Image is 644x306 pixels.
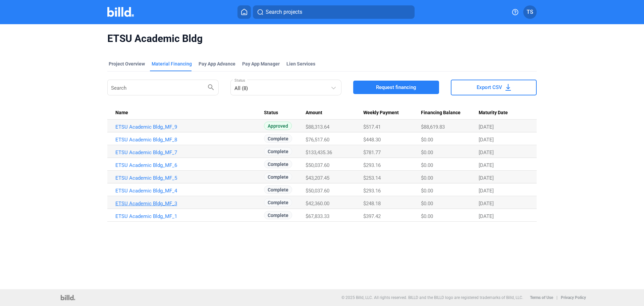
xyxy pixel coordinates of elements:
[266,8,302,16] span: Search projects
[306,110,322,116] span: Amount
[306,110,363,116] div: Amount
[264,147,292,156] span: Complete
[421,188,433,194] span: $0.00
[376,84,416,91] span: Request financing
[199,60,235,67] div: Pay App Advance
[107,32,537,45] span: ETSU Academic Bldg
[363,188,381,194] span: $293.16
[107,7,134,17] img: Billd Company Logo
[115,110,264,116] div: Name
[242,60,280,67] span: Pay App Manager
[115,213,264,219] a: ETSU Academic Bldg_MF_1
[109,60,145,67] div: Project Overview
[264,110,278,116] span: Status
[115,162,264,168] a: ETSU Academic Bldg_MF_6
[115,201,264,207] a: ETSU Academic Bldg_MF_3
[363,110,421,116] div: Weekly Payment
[306,213,329,219] span: $67,833.33
[363,149,381,156] span: $781.77
[264,198,292,207] span: Complete
[306,137,329,143] span: $76,517.60
[421,149,433,156] span: $0.00
[353,81,439,94] button: Request financing
[479,124,494,130] span: [DATE]
[421,124,445,130] span: $88,619.83
[152,60,192,67] div: Material Financing
[264,211,292,219] span: Complete
[556,295,557,300] p: |
[363,137,381,143] span: $448.30
[421,201,433,207] span: $0.00
[479,137,494,143] span: [DATE]
[477,84,502,91] span: Export CSV
[527,8,533,16] span: TS
[341,295,523,300] p: © 2025 Billd, LLC. All rights reserved. BILLD and the BILLD logo are registered trademarks of Bil...
[421,110,461,116] span: Financing Balance
[363,201,381,207] span: $248.18
[363,162,381,168] span: $293.16
[363,213,381,219] span: $397.42
[363,175,381,181] span: $253.14
[479,201,494,207] span: [DATE]
[479,213,494,219] span: [DATE]
[115,149,264,156] a: ETSU Academic Bldg_MF_7
[306,175,329,181] span: $43,207.45
[306,124,329,130] span: $88,313.64
[479,162,494,168] span: [DATE]
[561,295,586,300] b: Privacy Policy
[306,162,329,168] span: $50,037.60
[421,175,433,181] span: $0.00
[115,137,264,143] a: ETSU Academic Bldg_MF_8
[523,5,537,19] button: TS
[479,175,494,181] span: [DATE]
[264,110,306,116] div: Status
[286,60,315,67] div: Lien Services
[264,134,292,143] span: Complete
[253,5,415,19] button: Search projects
[479,188,494,194] span: [DATE]
[421,162,433,168] span: $0.00
[207,83,215,91] mat-icon: search
[530,295,553,300] b: Terms of Use
[264,122,292,130] span: Approved
[234,85,248,91] mat-select-trigger: All (8)
[363,124,381,130] span: $517.41
[421,213,433,219] span: $0.00
[421,137,433,143] span: $0.00
[264,173,292,181] span: Complete
[264,185,292,194] span: Complete
[306,149,332,156] span: $133,435.36
[479,149,494,156] span: [DATE]
[115,175,264,181] a: ETSU Academic Bldg_MF_5
[306,201,329,207] span: $42,360.00
[115,188,264,194] a: ETSU Academic Bldg_MF_4
[61,295,75,300] img: logo
[115,124,264,130] a: ETSU Academic Bldg_MF_9
[451,80,537,95] button: Export CSV
[306,188,329,194] span: $50,037.60
[479,110,529,116] div: Maturity Date
[115,110,128,116] span: Name
[421,110,479,116] div: Financing Balance
[479,110,508,116] span: Maturity Date
[264,160,292,168] span: Complete
[363,110,399,116] span: Weekly Payment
